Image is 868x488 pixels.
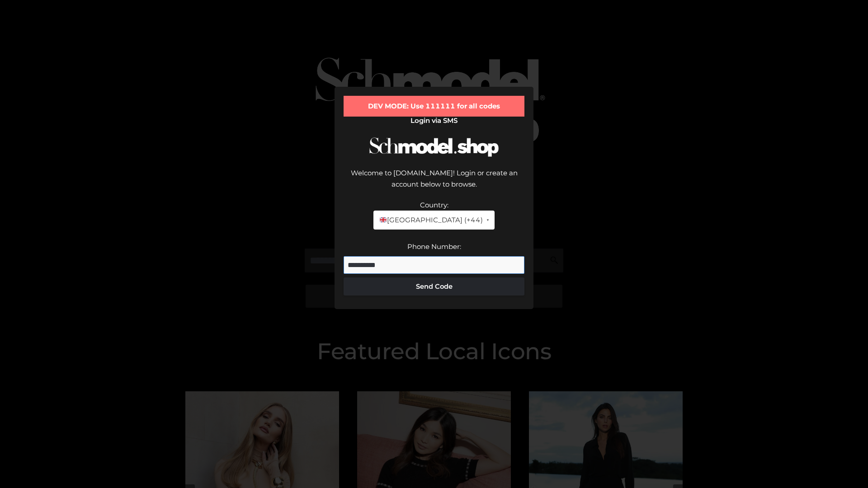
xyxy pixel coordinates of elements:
[379,214,482,226] span: [GEOGRAPHIC_DATA] (+44)
[420,201,448,209] label: Country:
[380,216,387,223] img: 🇬🇧
[407,242,461,251] label: Phone Number:
[344,277,524,296] button: Send Code
[344,117,524,125] h2: Login via SMS
[344,167,524,199] div: Welcome to [DOMAIN_NAME]! Login or create an account below to browse.
[344,96,524,117] div: DEV MODE: Use 111111 for all codes
[366,129,502,165] img: Schmodel Logo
